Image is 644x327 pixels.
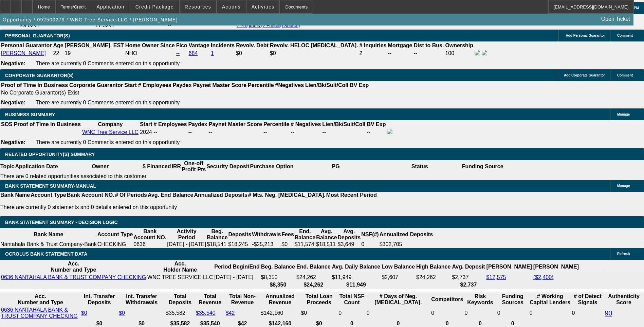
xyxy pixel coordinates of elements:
[208,121,262,127] b: Paynet Master Score
[225,320,260,327] th: $42
[130,0,179,13] button: Credit Package
[165,320,195,327] th: $35,582
[167,22,234,29] td: --
[261,260,295,273] th: Beg. Balance
[367,121,386,127] b: BV Exp
[196,293,225,306] th: Total Revenue
[462,160,504,173] th: Funding Source
[217,0,246,13] button: Actions
[252,228,281,241] th: Withdrawls
[452,260,485,273] th: Avg. Deposit
[326,192,377,199] th: Most Recent Period
[533,260,579,273] th: [PERSON_NAME]
[248,82,274,88] b: Percentile
[5,183,96,189] span: BANK STATEMENT SUMMARY-MANUAL
[464,320,496,327] th: 0
[366,293,430,306] th: # Days of Neg. [MEDICAL_DATA].
[338,293,365,306] th: Sum of the Total NSF Count and Total Overdraft Fee Count from Ocrolus
[366,320,430,327] th: 0
[147,274,213,281] td: WNC TREE SERVICE LLC
[604,293,643,306] th: Authenticity Score
[206,241,228,248] td: $18,541
[171,160,181,173] th: IRR
[564,73,605,77] span: Add Corporate Guarantor
[464,307,496,320] td: 0
[332,274,381,281] td: $11,949
[206,228,228,241] th: Beg. Balance
[431,293,463,306] th: Competitors
[497,307,529,320] td: 0
[431,320,463,327] th: 0
[263,129,289,135] div: --
[0,204,377,210] p: There are currently 0 statements and 0 details entered on this opportunity
[617,184,630,188] span: Manage
[14,121,81,128] th: Proof of Time In Business
[332,281,381,288] th: $11,949
[236,42,269,48] b: Revolv. Debt
[305,82,348,88] b: Lien/Bk/Suit/Coll
[135,4,174,10] span: Credit Package
[252,4,275,10] span: Activities
[5,152,95,157] span: RELATED OPPORTUNITY(S) SUMMARY
[196,310,216,316] a: $35,540
[316,241,337,248] td: $18,511
[387,129,392,134] img: facebook-icon.png
[225,293,260,306] th: Total Non-Revenue
[270,42,358,48] b: Revolv. HELOC [MEDICAL_DATA].
[173,82,192,88] b: Paydex
[617,252,630,256] span: Refresh
[97,228,133,241] th: Account Type
[300,293,337,306] th: Total Loan Proceeds
[193,82,246,88] b: Paynet Master Score
[115,192,147,199] th: # Of Periods
[281,241,294,248] td: $0
[36,139,180,145] span: There are currently 0 Comments entered on this opportunity
[452,281,485,288] th: $2,737
[1,50,46,56] a: [PERSON_NAME]
[140,121,152,127] b: Start
[125,50,175,57] td: NHO
[36,61,180,66] span: There are currently 0 Comments entered on this opportunity
[1,89,372,96] td: No Corporate Guarantor(s) Exist
[81,320,118,327] th: $0
[529,293,571,306] th: # Working Capital Lenders
[1,42,52,48] b: Personal Guarantor
[30,192,67,199] th: Account Type
[208,129,262,135] div: --
[96,4,124,10] span: Application
[316,228,337,241] th: Avg. Balance
[332,260,381,273] th: Avg. Daily Balance
[300,320,337,327] th: $0
[338,320,365,327] th: 0
[185,4,211,10] span: Resources
[154,129,158,135] span: --
[5,220,118,225] span: Bank Statement Summary - Decision Logic
[189,50,198,56] a: 684
[97,241,133,248] td: CHECKING
[486,260,532,273] th: [PERSON_NAME]
[413,50,444,57] td: --
[1,260,146,273] th: Acc. Number and Type
[379,228,433,241] th: Annualized Deposits
[296,260,331,273] th: End. Balance
[196,320,225,327] th: $35,540
[617,113,630,116] span: Manage
[147,192,194,199] th: Avg. End Balance
[180,0,216,13] button: Resources
[36,100,180,105] span: There are currently 0 Comments entered on this opportunity
[211,42,235,48] b: Incidents
[222,4,241,10] span: Actions
[291,129,321,135] div: --
[65,42,124,48] b: [PERSON_NAME]. EST
[1,100,25,105] b: Negative:
[188,128,207,136] td: --
[414,42,444,48] b: Dist to Bus.
[5,112,55,117] span: BUSINESS SUMMARY
[206,160,250,173] th: Security Deposit
[572,293,604,306] th: # of Detect Signals
[67,192,115,199] th: Bank Account NO.
[189,42,209,48] b: Vantage
[98,121,123,127] b: Company
[147,260,213,273] th: Acc. Holder Name
[176,50,180,56] a: --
